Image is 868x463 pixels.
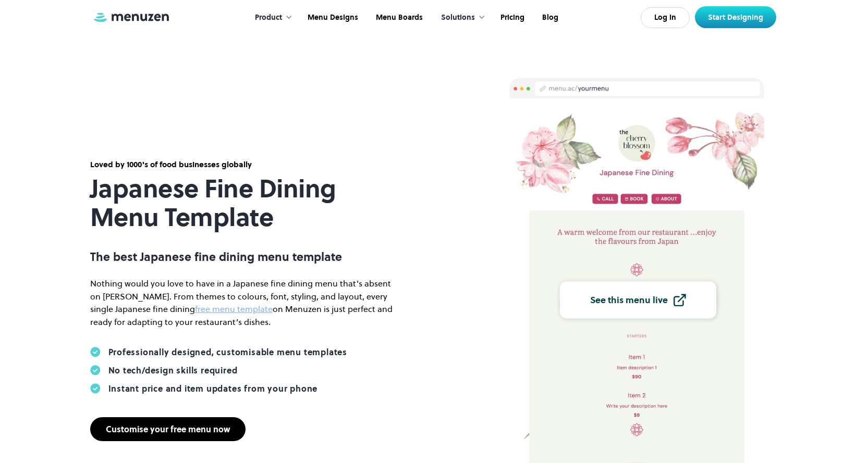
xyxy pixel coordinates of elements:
a: free menu template [195,303,273,315]
div: Instant price and item updates from your phone [108,383,318,394]
h1: Japanese Fine Dining Menu Template [90,174,403,232]
a: Log In [641,7,690,28]
div: No tech/design skills required [108,365,238,376]
div: Solutions [441,12,475,23]
p: Nothing would you love to have in a Japanese fine dining menu that’s absent on [PERSON_NAME]. Fro... [90,277,403,329]
p: The best Japanese fine dining menu template [90,250,403,264]
div: Customise your free menu now [106,425,230,433]
a: Menu Designs [298,2,366,34]
div: Professionally designed, customisable menu templates [108,347,348,357]
div: Loved by 1000's of food businesses globally [90,159,403,170]
a: Blog [532,2,566,34]
div: Product [255,12,282,23]
a: Customise your free menu now [90,417,246,441]
a: Menu Boards [366,2,431,34]
div: Solutions [431,2,491,34]
div: See this menu live [590,295,668,305]
a: Start Designing [695,6,776,28]
div: Product [244,2,298,34]
a: See this menu live [560,282,716,319]
a: Pricing [491,2,532,34]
